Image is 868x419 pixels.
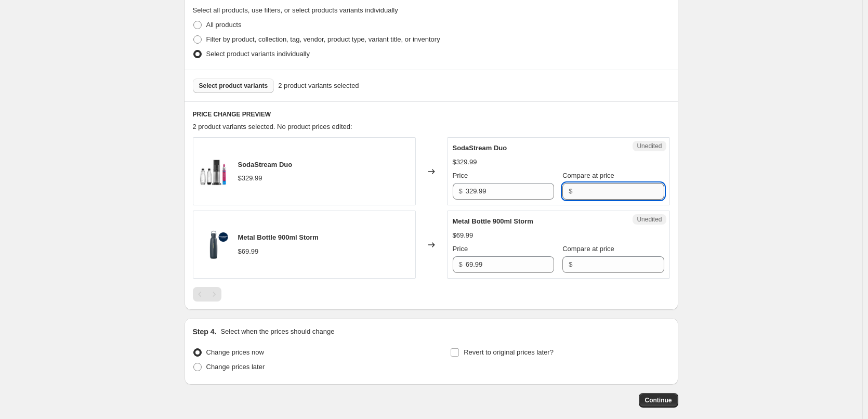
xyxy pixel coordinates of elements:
span: Select product variants individually [206,50,310,58]
span: $ [459,260,463,268]
span: $ [569,260,572,268]
span: $ [459,187,463,195]
img: DUOpack_80x.png [199,156,230,187]
span: Metal Bottle 900ml Storm [453,217,533,225]
span: All products [206,21,242,29]
span: Compare at price [562,172,614,179]
span: SodaStream Duo [453,144,507,152]
button: Select product variants [193,78,274,93]
div: $329.99 [238,173,262,184]
span: Change prices later [206,363,265,371]
h6: PRICE CHANGE PREVIEW [193,110,670,119]
div: $69.99 [453,230,474,241]
p: Select when the prices should change [220,326,334,337]
span: 2 product variants selected [278,81,359,91]
span: Select all products, use filters, or select products variants individually [193,6,398,14]
span: Unedited [637,142,662,150]
span: Select product variants [199,82,268,90]
nav: Pagination [193,287,221,302]
span: Compare at price [562,245,614,253]
h2: Step 4. [193,326,217,337]
span: Price [453,172,468,179]
span: Metal Bottle 900ml Storm [238,233,319,241]
span: Change prices now [206,348,264,356]
button: Continue [639,393,678,408]
span: Revert to original prices later? [464,348,554,356]
div: $329.99 [453,157,477,167]
span: SodaStream Duo [238,161,293,168]
span: $ [569,187,572,195]
span: Unedited [637,215,662,224]
img: 6_5d0a8ca4-9a52-4aa4-a53a-d214f70cfef9_80x.png [199,229,230,260]
span: 2 product variants selected. No product prices edited: [193,123,352,130]
span: Continue [645,396,672,404]
span: Filter by product, collection, tag, vendor, product type, variant title, or inventory [206,35,440,43]
div: $69.99 [238,246,259,257]
span: Price [453,245,468,253]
